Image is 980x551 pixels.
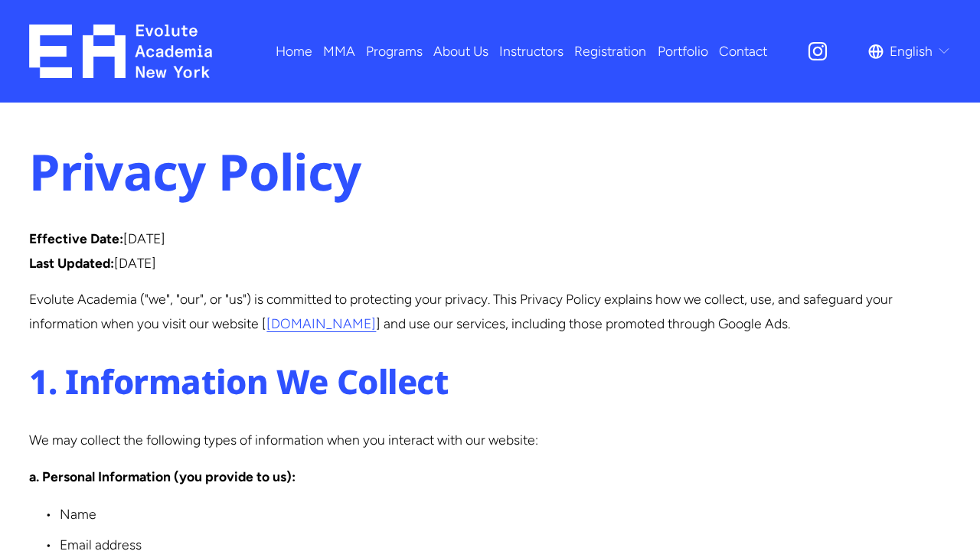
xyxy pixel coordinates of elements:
[658,37,708,64] a: Portfolio
[574,37,646,64] a: Registration
[29,227,950,275] p: [DATE] [DATE]
[266,315,376,331] a: [DOMAIN_NAME]
[433,37,488,64] a: About Us
[806,40,829,63] a: Instagram
[29,255,114,271] strong: Last Updated:
[276,37,312,64] a: Home
[29,24,212,78] img: EA
[29,360,950,403] h3: 1. Information We Collect
[499,37,563,64] a: Instructors
[29,287,950,335] p: Evolute Academia ("we", "our", or "us") is committed to protecting your privacy. This Privacy Pol...
[323,39,355,64] span: MMA
[719,37,767,64] a: Contact
[60,502,950,527] p: Name
[890,39,933,64] span: English
[29,468,296,484] strong: a. Personal Information (you provide to us):
[323,37,355,64] a: folder dropdown
[868,37,951,64] div: language picker
[29,230,123,246] strong: Effective Date:
[29,137,361,205] strong: Privacy Policy
[366,39,423,64] span: Programs
[29,428,950,452] p: We may collect the following types of information when you interact with our website:
[366,37,423,64] a: folder dropdown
